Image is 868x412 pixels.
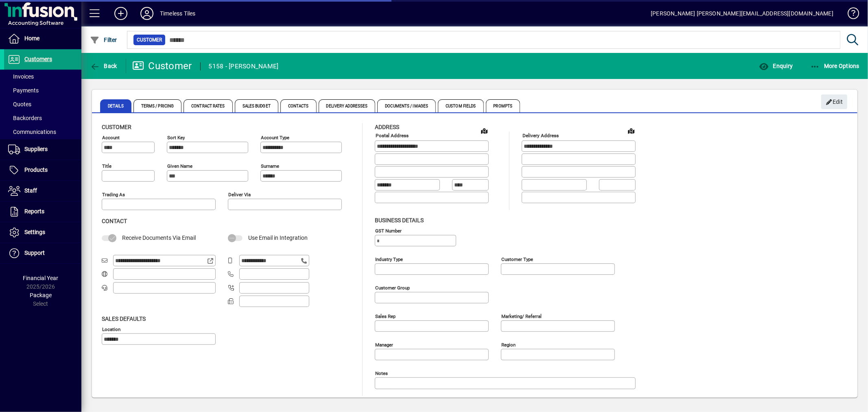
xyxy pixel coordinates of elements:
a: Invoices [4,70,81,83]
a: Knowledge Base [842,2,858,28]
a: Suppliers [4,139,81,160]
span: Receive Documents Via Email [122,234,196,241]
button: Edit [821,94,847,109]
a: Products [4,160,81,180]
button: Back [88,59,119,73]
span: Edit [826,95,843,109]
mat-label: Marketing/ Referral [501,313,542,319]
mat-label: Title [102,163,112,169]
a: Quotes [4,97,81,111]
span: Business details [375,217,424,224]
span: More Options [810,63,860,69]
span: Suppliers [24,146,48,152]
div: Timeless Tiles [160,7,195,20]
span: Reports [24,208,44,215]
a: Payments [4,83,81,97]
span: Settings [24,229,45,235]
span: Documents / Images [377,99,436,112]
span: Sales defaults [102,316,146,322]
mat-label: Customer type [501,256,533,262]
mat-label: Deliver via [228,192,251,197]
mat-label: Account [102,135,120,140]
mat-label: Industry type [375,256,403,262]
a: Settings [4,222,81,243]
a: Reports [4,202,81,222]
a: Staff [4,181,81,201]
button: Filter [88,33,119,47]
span: Products [24,167,48,173]
span: Sales Budget [235,99,278,112]
mat-label: Notes [375,370,388,376]
mat-label: Trading as [102,192,125,197]
span: Payments [8,87,39,94]
span: Delivery Addresses [319,99,376,112]
mat-label: Customer group [375,285,410,290]
span: Financial Year [23,275,59,281]
span: Address [375,124,399,130]
span: Enquiry [759,63,793,69]
span: Use Email in Integration [248,234,308,241]
span: Package [30,292,52,298]
mat-label: Location [102,326,120,332]
a: View on map [478,124,491,137]
div: [PERSON_NAME] [PERSON_NAME][EMAIL_ADDRESS][DOMAIN_NAME] [651,7,833,20]
span: Quotes [8,101,31,107]
app-page-header-button: Back [81,59,126,73]
a: View on map [625,124,638,137]
span: Customer [102,124,131,130]
span: Customers [24,56,52,62]
span: Communications [8,129,56,135]
mat-label: Account Type [261,135,289,140]
span: Contract Rates [184,99,232,112]
span: Support [24,250,45,256]
button: Add [108,6,134,21]
span: Contacts [280,99,317,112]
span: Prompts [486,99,520,112]
a: Communications [4,125,81,139]
span: Home [24,35,39,42]
mat-label: Surname [261,163,279,169]
button: Enquiry [757,59,795,73]
span: Invoices [8,73,34,80]
mat-label: Manager [375,342,393,347]
span: Customer [137,36,162,44]
mat-label: Region [501,342,516,347]
mat-label: Sort key [167,135,185,140]
span: Terms / Pricing [133,99,182,112]
a: Home [4,28,81,49]
button: More Options [808,59,862,73]
mat-label: GST Number [375,228,402,233]
span: Staff [24,187,37,194]
span: Details [100,99,131,112]
mat-label: Sales rep [375,313,396,319]
button: Profile [134,6,160,21]
span: Back [90,63,117,69]
span: Custom Fields [438,99,483,112]
span: Filter [90,37,117,43]
a: Support [4,243,81,263]
div: 5158 - [PERSON_NAME] [209,60,279,73]
div: Customer [132,59,192,72]
a: Backorders [4,111,81,125]
span: Contact [102,218,127,224]
span: Backorders [8,115,42,121]
mat-label: Given name [167,163,192,169]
